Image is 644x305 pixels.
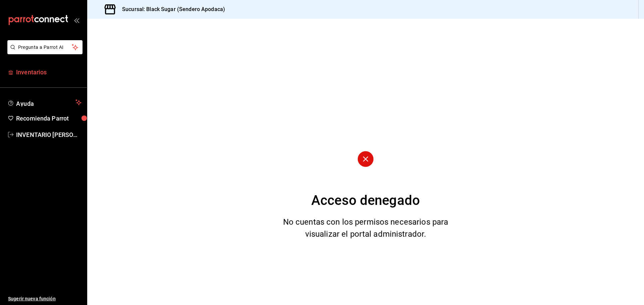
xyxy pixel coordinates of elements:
a: Pregunta a Parrot AI [5,49,83,56]
button: Pregunta a Parrot AI [7,40,83,54]
div: Acceso denegado [311,190,420,211]
button: open_drawer_menu [74,17,79,23]
h3: Sucursal: Black Sugar (Sendero Apodaca) [117,5,225,13]
span: Pregunta a Parrot AI [18,44,72,51]
span: Inventarios [16,68,82,77]
span: Ayuda [16,98,73,106]
span: INVENTARIO [PERSON_NAME] [16,130,82,139]
span: Sugerir nueva función [8,295,82,302]
span: Recomienda Parrot [16,114,82,123]
div: No cuentas con los permisos necesarios para visualizar el portal administrador. [275,216,457,240]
